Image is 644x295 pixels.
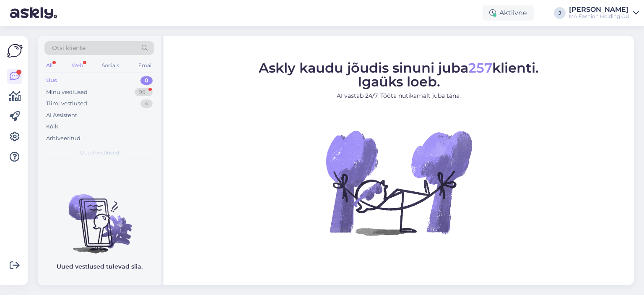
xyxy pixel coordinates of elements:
div: Arhiveeritud [46,134,80,143]
div: [PERSON_NAME] [569,6,630,13]
img: Askly Logo [7,43,23,59]
div: J [554,7,566,19]
div: Tiimi vestlused [46,99,87,108]
span: Askly kaudu jõudis sinuni juba klienti. Igaüks loeb. [259,60,539,90]
p: Uued vestlused tulevad siia. [57,262,143,271]
div: Web [70,60,85,71]
div: Kõik [46,123,58,131]
div: 99+ [135,88,153,97]
div: Uus [46,76,57,85]
p: AI vastab 24/7. Tööta nutikamalt juba täna. [259,91,539,100]
div: 0 [140,76,153,85]
div: 4 [140,99,153,108]
span: Uued vestlused [80,149,119,157]
img: No chats [38,179,161,255]
div: AI Assistent [46,111,77,120]
div: MA Fashion Holding OÜ [569,13,630,20]
div: Aktiivne [483,5,534,21]
span: Otsi kliente [52,44,86,52]
div: Minu vestlused [46,88,88,97]
div: All [44,60,54,71]
div: Socials [100,60,121,71]
span: 257 [468,60,492,76]
a: [PERSON_NAME]MA Fashion Holding OÜ [569,6,639,20]
img: No Chat active [323,107,474,258]
div: Email [137,60,154,71]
